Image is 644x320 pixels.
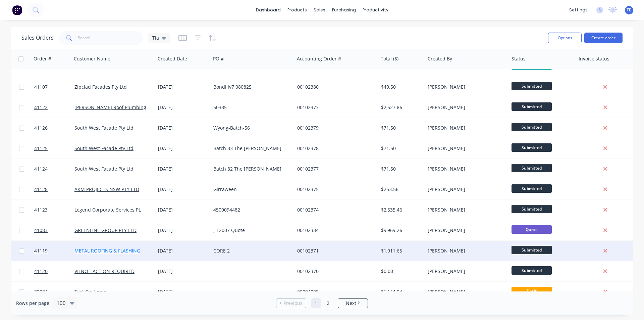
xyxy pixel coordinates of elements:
span: Submitted [512,82,552,90]
div: [DATE] [158,288,208,295]
div: [DATE] [158,145,208,152]
div: Wyong-Batch-56 [213,125,288,131]
button: Create order [584,33,623,43]
div: 00102370 [297,268,372,275]
span: Submitted [512,266,552,275]
div: 00102374 [297,207,372,213]
div: [PERSON_NAME] [428,247,502,254]
div: Total ($) [381,55,398,62]
div: 00102373 [297,104,372,111]
a: 41120 [34,261,74,281]
div: Customer Name [74,55,110,62]
a: 41126 [34,118,74,138]
div: [DATE] [158,247,208,254]
a: Page 2 [323,298,333,308]
div: $0.00 [381,268,421,275]
span: 41120 [34,268,48,275]
span: 41119 [34,247,48,254]
div: Order # [34,55,51,62]
div: J-12007 Quote [213,227,288,234]
span: 32934 [34,288,48,295]
div: 00102334 [297,227,372,234]
a: 41119 [34,241,74,261]
span: Draft [512,287,552,295]
span: 41107 [34,84,48,90]
div: [PERSON_NAME] [428,207,502,213]
span: Tia [152,34,159,41]
div: 4500094482 [213,207,288,213]
div: 00102375 [297,186,372,193]
ul: Pagination [273,298,371,308]
span: Submitted [512,102,552,111]
a: GREENLINE GROUP PTY LTD [74,227,137,233]
a: AKM PROJECTS NSW PTY LTD [74,186,139,192]
div: [PERSON_NAME] [428,166,502,172]
div: [PERSON_NAME] [428,104,502,111]
a: 41122 [34,97,74,118]
button: Options [548,33,582,43]
div: Accounting Order # [297,55,341,62]
div: $1,911.65 [381,247,421,254]
a: Test Customer [74,288,107,295]
div: $253.56 [381,186,421,193]
a: Previous page [276,300,306,307]
div: [PERSON_NAME] [428,84,502,90]
div: 00102378 [297,145,372,152]
div: Invoice status [579,55,609,62]
div: [PERSON_NAME] [428,186,502,193]
a: 41107 [34,77,74,97]
a: Zipclad Facades Pty Ltd [74,84,127,90]
div: [PERSON_NAME] [428,145,502,152]
span: TB [627,7,632,13]
div: productivity [359,5,392,15]
span: Submitted [512,184,552,193]
span: Submitted [512,143,552,152]
img: Factory [12,5,22,15]
div: [DATE] [158,207,208,213]
div: 50335 [213,104,288,111]
div: Batch 32 The [PERSON_NAME] [213,166,288,172]
div: 00102377 [297,166,372,172]
span: 41122 [34,104,48,111]
input: Search... [78,31,143,45]
div: [PERSON_NAME] [428,268,502,275]
span: Submitted [512,205,552,213]
div: Girraween [213,186,288,193]
span: Submitted [512,123,552,131]
a: 32934 [34,282,74,302]
div: [DATE] [158,125,208,131]
a: 41083 [34,220,74,240]
a: South West Facade Pty Ltd [74,166,133,172]
span: 41125 [34,145,48,152]
div: Created By [428,55,452,62]
div: [DATE] [158,186,208,193]
div: $9,969.26 [381,227,421,234]
a: Page 1 is your current page [311,298,321,308]
div: Bondi lv7 080825 [213,84,288,90]
span: 41124 [34,166,48,172]
a: dashboard [253,5,284,15]
div: [DATE] [158,227,208,234]
div: 00094098 [297,288,372,295]
a: 41123 [34,200,74,220]
a: 41128 [34,179,74,199]
span: 41126 [34,125,48,131]
span: Quote [512,225,552,234]
div: [PERSON_NAME] [428,125,502,131]
div: [PERSON_NAME] [428,227,502,234]
div: $71.50 [381,145,421,152]
span: Rows per page [16,300,49,307]
div: $49.50 [381,84,421,90]
span: Submitted [512,246,552,254]
div: PO # [213,55,224,62]
div: $2,535.46 [381,207,421,213]
a: Next page [338,300,368,307]
div: Batch 33 The [PERSON_NAME] [213,145,288,152]
div: [DATE] [158,104,208,111]
span: 41123 [34,207,48,213]
h1: Sales Orders [21,35,54,41]
div: Status [512,55,526,62]
a: Legend Corporate Services PL [74,207,141,213]
span: Next [346,300,356,307]
span: Submitted [512,164,552,172]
